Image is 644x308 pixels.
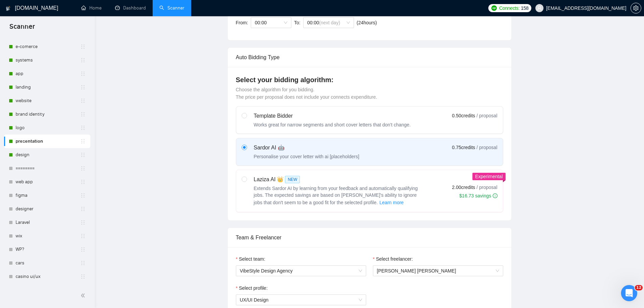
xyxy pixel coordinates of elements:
[236,255,265,263] label: Select team:
[16,94,80,108] a: website
[45,211,90,238] button: Чат
[452,144,475,151] span: 0.75 credits
[630,3,641,14] button: setting
[379,198,404,207] button: Laziza AI NEWExtends Sardor AI by learning from your feedback and automatically qualifying jobs. ...
[4,270,90,283] li: casino ui/ux
[16,121,80,135] a: logo
[16,243,80,256] a: WP?
[285,176,300,183] span: NEW
[491,5,497,11] img: upwork-logo.png
[81,292,87,299] span: double-left
[16,53,80,67] a: systems
[16,162,80,175] a: ========
[459,192,497,199] div: $16.73 savings
[80,152,86,158] span: holder
[80,274,86,279] span: holder
[14,48,122,60] p: Здравствуйте! 👋
[255,18,287,28] span: 00:00
[294,20,301,25] span: To:
[16,270,80,283] a: casino ui/ux
[254,175,423,184] div: Laziza AI
[16,229,80,243] a: wix
[254,112,411,120] div: Template Bidder
[30,114,43,121] div: Dima
[4,243,90,256] li: WP?
[476,184,497,191] span: / proposal
[4,148,90,162] li: design
[254,121,411,128] div: Works great for narrow segments and short cover letters that don't change.
[16,40,80,53] a: e-comerce
[476,112,497,119] span: / proposal
[499,4,519,12] span: Connects:
[80,233,86,239] span: holder
[16,175,80,189] a: web app
[236,48,503,67] div: Auto Bidding Type
[16,148,80,162] a: design
[116,11,129,23] div: Закрыть
[240,297,269,303] span: UX/UI Design
[630,5,641,11] a: setting
[4,94,90,108] li: website
[236,87,377,100] span: Choose the algorithm for you bidding. The price per proposal does not include your connects expen...
[16,189,80,202] a: figma
[307,18,350,28] span: 00:00
[621,285,637,301] iframe: Intercom live chat
[452,112,475,119] span: 0.50 credits
[80,166,86,171] span: holder
[16,108,80,121] a: brand identity
[254,144,359,152] div: Sardor AI 🤖
[80,112,86,117] span: holder
[10,205,126,224] div: 🔠 GigRadar Search Syntax: Query Operators for Optimized Job Searches
[236,75,503,85] h4: Select your bidding algorithm:
[16,80,80,94] a: landing
[81,5,102,11] a: homeHome
[7,101,128,126] div: Profile image for DimaДоброго дня! Ми перевірили роботу системи та бачимо, що поки з відправками ...
[357,20,377,25] span: ( 24 hours)
[4,202,90,216] li: designer
[4,256,90,270] li: cars
[277,175,284,184] span: 👑
[72,11,86,24] img: Profile image for Viktor
[80,220,86,225] span: holder
[14,172,62,180] span: Поиск по статьям
[377,268,456,274] span: [PERSON_NAME] [PERSON_NAME]
[635,285,643,290] span: 12
[80,71,86,76] span: holder
[16,256,80,270] a: cars
[80,179,86,185] span: holder
[14,136,113,143] div: Отправить сообщение
[16,202,80,216] a: designer
[6,3,10,14] img: logo
[80,247,86,252] span: holder
[475,174,503,179] span: Experimental
[4,121,90,135] li: logo
[103,228,123,233] span: Помощь
[4,80,90,94] li: landing
[16,135,80,148] a: presentation
[4,175,90,189] li: web app
[4,216,90,229] li: Laravel
[44,114,75,121] div: • 4 дн. назад
[254,186,418,205] span: Extends Sardor AI by learning from your feedback and automatically qualifying jobs. The expected ...
[4,135,90,148] li: presentation
[4,162,90,175] li: ========
[85,11,99,24] img: Profile image for Oleksandr
[98,11,112,24] img: Profile image for Nazar
[14,143,113,157] div: Обычно мы отвечаем в течение менее минуты
[7,130,129,163] div: Отправить сообщениеОбычно мы отвечаем в течение менее минуты
[254,153,359,160] div: Personalise your cover letter with ai [placeholders]
[4,40,90,53] li: e-comerce
[14,13,24,24] img: logo
[240,266,362,276] span: VibeStyle Design Agency
[159,5,184,11] a: searchScanner
[80,85,86,90] span: holder
[63,228,72,233] span: Чат
[7,91,129,126] div: Недавние сообщенияProfile image for DimaДоброго дня! Ми перевірили роботу системи та бачимо, що п...
[80,193,86,198] span: holder
[236,228,503,247] div: Team & Freelancer
[90,211,135,238] button: Помощь
[16,216,80,229] a: Laravel
[30,107,512,113] span: Доброго дня! Ми перевірили роботу системи та бачимо, що поки з відправками все добре, як і було з...
[4,67,90,80] li: app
